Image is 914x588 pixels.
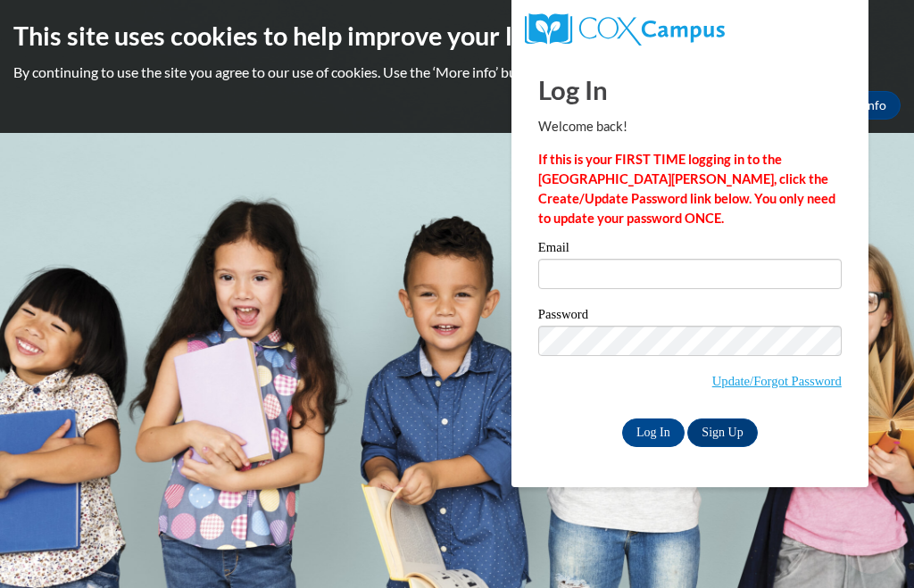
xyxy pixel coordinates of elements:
[13,62,901,82] p: By continuing to use the site you agree to our use of cookies. Use the ‘More info’ button to read...
[538,117,842,137] p: Welcome back!
[538,241,842,259] label: Email
[538,152,835,226] strong: If this is your FIRST TIME logging in to the [GEOGRAPHIC_DATA][PERSON_NAME], click the Create/Upd...
[843,517,900,574] iframe: Button to launch messaging window
[525,13,725,46] img: COX Campus
[538,308,842,326] label: Password
[13,18,901,54] h2: This site uses cookies to help improve your learning experience.
[622,418,685,447] input: Log In
[538,71,842,108] h1: Log In
[712,374,842,388] a: Update/Forgot Password
[687,418,757,447] a: Sign Up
